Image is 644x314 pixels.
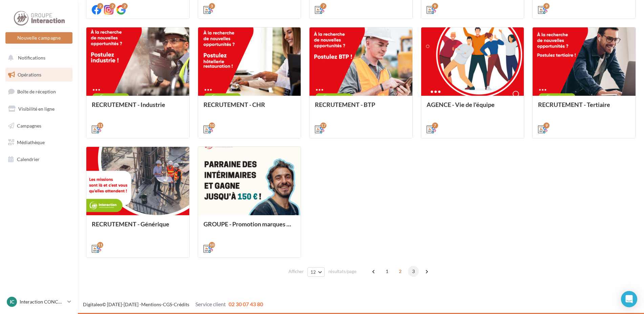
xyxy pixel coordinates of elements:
span: 02 30 07 43 80 [229,301,263,307]
div: GROUPE - Promotion marques et offres [203,221,296,234]
span: Notifications [18,55,45,61]
div: 9 [543,3,550,9]
div: 11 [97,122,103,129]
span: résultats/page [328,268,357,275]
span: © [DATE]-[DATE] - - - [83,301,263,307]
div: 10 [209,122,215,129]
div: 3 [209,3,215,9]
span: Visibilité en ligne [18,106,55,112]
span: IC [10,298,14,305]
div: RECRUTEMENT - Tertiaire [538,101,630,115]
a: Calendrier [4,152,74,166]
span: Campagnes [17,122,41,128]
a: Digitaleo [83,301,102,307]
div: 2 [122,3,128,9]
a: Campagnes [4,119,74,133]
div: AGENCE - Vie de l'équipe [427,101,519,115]
p: Interaction CONCARNEAU [20,298,65,305]
span: 2 [395,266,406,277]
a: CGS [163,301,172,307]
div: 9 [432,3,438,9]
div: 10 [209,242,215,248]
div: 7 [432,122,438,129]
div: 11 [97,242,103,248]
div: RECRUTEMENT - BTP [315,101,407,115]
span: Boîte de réception [17,89,56,94]
span: Calendrier [17,156,40,162]
a: Opérations [4,68,74,82]
span: 3 [408,266,419,277]
a: Crédits [174,301,189,307]
div: 17 [320,122,326,129]
div: RECRUTEMENT - CHR [203,101,296,115]
span: 1 [382,266,392,277]
span: Médiathèque [17,139,45,145]
button: Nouvelle campagne [5,32,72,44]
div: 7 [320,3,326,9]
button: Notifications [4,51,71,65]
div: RECRUTEMENT - Industrie [92,101,184,115]
div: Open Intercom Messenger [621,291,637,307]
button: 12 [307,267,325,277]
a: Mentions [141,301,161,307]
span: Service client [195,301,226,307]
span: 12 [310,269,316,275]
a: Visibilité en ligne [4,102,74,116]
span: Afficher [288,268,304,275]
a: IC Interaction CONCARNEAU [5,295,72,308]
a: Médiathèque [4,135,74,150]
div: 2 [97,3,103,9]
div: 9 [543,122,550,129]
div: RECRUTEMENT - Générique [92,221,184,234]
div: 2 [109,3,115,9]
a: Boîte de réception [4,84,74,99]
span: Opérations [18,72,41,77]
